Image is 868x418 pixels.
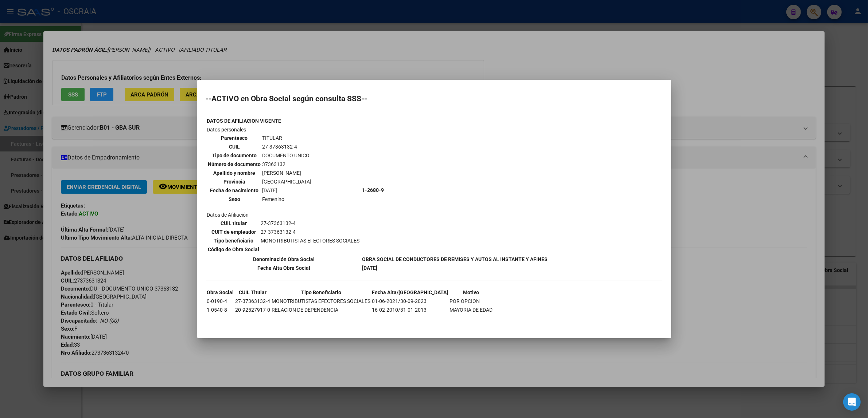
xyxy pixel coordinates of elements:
td: 27-37363132-4 [261,219,360,227]
td: 01-06-2021/30-09-2023 [372,297,449,305]
td: Femenino [262,195,312,203]
td: RELACION DE DEPENDENCIA [272,306,371,314]
th: Parentesco [208,134,261,142]
th: CUIL titular [208,219,260,227]
th: Fecha Alta Obra Social [207,264,361,272]
td: 0-0190-4 [207,297,234,305]
td: TITULAR [262,134,312,142]
td: POR OPCION [449,297,493,305]
th: Apellido y nombre [208,169,261,177]
div: Open Intercom Messenger [843,393,861,411]
th: Obra Social [207,288,234,296]
td: [PERSON_NAME] [262,169,312,177]
td: 1-0540-8 [207,306,234,314]
td: 27-37363132-4 [235,297,271,305]
th: Fecha Alta/[GEOGRAPHIC_DATA] [372,288,449,296]
th: CUIL Titular [235,288,271,296]
b: OBRA SOCIAL DE CONDUCTORES DE REMISES Y AUTOS AL INSTANTE Y AFINES [362,256,548,262]
b: [DATE] [362,265,378,271]
th: Motivo [449,288,493,296]
td: 37363132 [262,160,312,168]
th: Número de documento [208,160,261,168]
td: [DATE] [262,186,312,194]
td: 16-02-2010/31-01-2013 [372,306,449,314]
td: [GEOGRAPHIC_DATA] [262,178,312,186]
b: DATOS DE AFILIACION VIGENTE [207,118,281,124]
th: Tipo beneficiario [208,237,260,245]
b: 1-2680-9 [362,187,384,193]
th: Denominación Obra Social [207,255,361,263]
th: Fecha de nacimiento [208,186,261,194]
th: Tipo de documento [208,151,261,159]
th: Provincia [208,178,261,186]
th: CUIL [208,143,261,151]
td: 20-92527917-0 [235,306,271,314]
h2: --ACTIVO en Obra Social según consulta SSS-- [206,95,662,102]
td: MONOTRIBUTISTAS EFECTORES SOCIALES [261,237,360,245]
td: MONOTRIBUTISTAS EFECTORES SOCIALES [272,297,371,305]
td: Datos personales Datos de Afiliación [207,126,361,255]
th: Sexo [208,195,261,203]
td: DOCUMENTO UNICO [262,151,312,159]
th: Tipo Beneficiario [272,288,371,296]
td: 27-37363132-4 [262,143,312,151]
td: 27-37363132-4 [261,228,360,236]
th: CUIT de empleador [208,228,260,236]
td: MAYORIA DE EDAD [449,306,493,314]
th: Código de Obra Social [208,245,260,253]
